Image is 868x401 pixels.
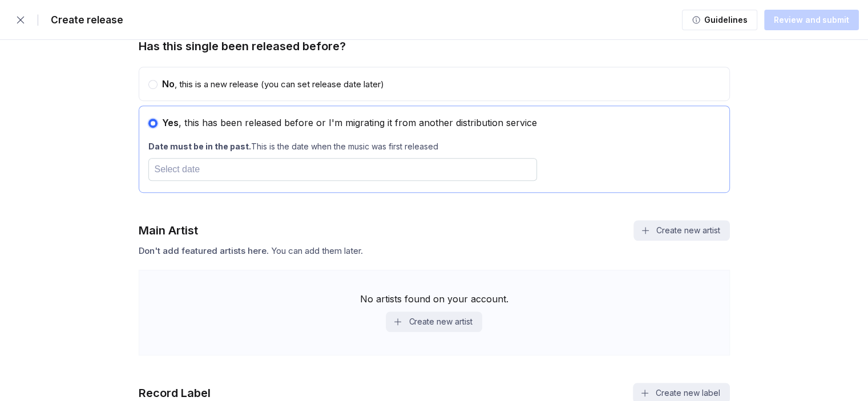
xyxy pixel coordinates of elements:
b: Date must be in the past. [148,141,251,151]
div: Main Artist [139,224,198,237]
div: Create release [44,14,123,26]
div: No artists found on your account. [360,293,508,305]
div: , this has been released before or I'm migrating it from another distribution service [158,117,537,128]
div: This is the date when the music was first released [148,141,438,151]
button: Create new artist [386,311,482,332]
input: Select date [148,158,537,181]
div: Record Label [139,386,211,400]
div: . You can add them later. [139,245,730,256]
span: Don't add featured artists here [139,245,267,256]
div: Guidelines [701,14,748,26]
div: | [37,14,39,26]
div: , this is a new release (you can set release date later) [158,78,384,90]
span: No [162,78,175,90]
button: Guidelines [682,10,757,30]
button: Create new artist [633,220,729,241]
div: Has this single been released before? [139,39,346,53]
span: Yes [162,117,179,128]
